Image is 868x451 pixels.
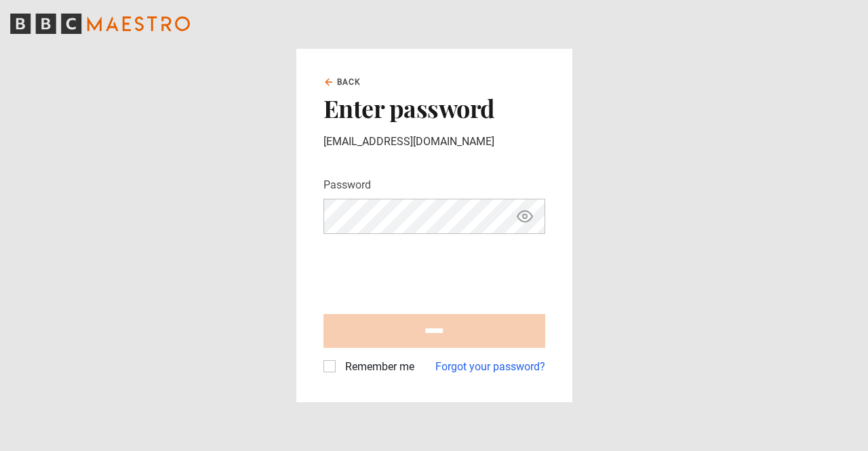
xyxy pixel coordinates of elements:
iframe: reCAPTCHA [323,245,530,298]
a: Back [323,76,361,88]
p: [EMAIL_ADDRESS][DOMAIN_NAME] [323,134,545,150]
label: Password [323,177,371,193]
svg: BBC Maestro [10,14,190,34]
a: Forgot your password? [435,359,545,375]
h2: Enter password [323,94,545,122]
button: Show password [513,205,536,229]
span: Back [337,76,361,88]
label: Remember me [340,359,414,375]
